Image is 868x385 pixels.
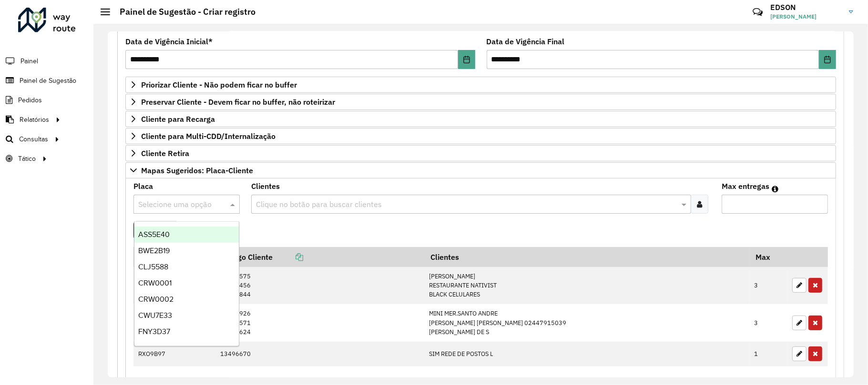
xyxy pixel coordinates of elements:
span: ASS5E40 [138,230,170,238]
td: 3 [749,267,787,304]
td: 13496670 [215,342,424,366]
a: Cliente Retira [125,145,836,161]
td: 1 [749,342,787,366]
th: Max [749,247,787,267]
span: Cliente Retira [141,149,189,157]
a: Contato Rápido [747,2,768,22]
span: Preservar Cliente - Devem ficar no buffer, não roteirizar [141,98,335,106]
span: Cliente para Recarga [141,115,215,123]
ng-dropdown-panel: Options list [134,221,240,346]
td: 3 [749,304,787,342]
span: FNY3D37 [138,327,170,336]
em: Máximo de clientes que serão colocados na mesma rota com os clientes informados [772,185,778,193]
label: Data de Vigência Inicial [125,36,213,47]
a: Copiar [273,252,303,262]
span: Tático [18,154,36,164]
span: Cliente para Multi-CDD/Internalização [141,132,276,140]
a: Mapas Sugeridos: Placa-Cliente [125,162,836,178]
label: Max entregas [722,180,769,192]
span: CRW0002 [138,295,174,303]
span: Painel [20,56,38,66]
span: [PERSON_NAME] [770,12,842,21]
td: SIM REDE DE POSTOS L [424,342,749,366]
span: Painel de Sugestão [20,76,76,86]
a: Cliente para Multi-CDD/Internalização [125,128,836,144]
span: CLJ5588 [138,263,168,271]
a: Cliente para Recarga [125,111,836,127]
td: MINI MER.SANTO ANDRE [PERSON_NAME] [PERSON_NAME] 02447915039 [PERSON_NAME] DE S [424,304,749,342]
th: Clientes [424,247,749,267]
span: Consultas [19,134,48,144]
td: RXO9B97 [133,342,215,366]
h2: Painel de Sugestão - Criar registro [110,7,255,17]
td: 13403575 13404456 13404844 [215,267,424,304]
a: Preservar Cliente - Devem ficar no buffer, não roteirizar [125,94,836,110]
h3: EDSON [770,3,842,12]
td: 13400926 13406571 13483624 [215,304,424,342]
span: CRW0001 [138,279,172,287]
button: Choose Date [458,50,475,69]
span: BWE2B19 [138,247,170,255]
span: Mapas Sugeridos: Placa-Cliente [141,167,253,174]
td: [PERSON_NAME] RESTAURANTE NATIVIST BLACK CELULARES [424,267,749,304]
a: Priorizar Cliente - Não podem ficar no buffer [125,77,836,93]
label: Placa [133,180,153,192]
span: Relatórios [20,115,49,125]
th: Código Cliente [215,247,424,267]
span: Pedidos [18,95,42,105]
label: Data de Vigência Final [487,36,565,47]
label: Clientes [251,180,280,192]
span: CWU7E33 [138,311,172,319]
button: Choose Date [819,50,836,69]
span: Priorizar Cliente - Não podem ficar no buffer [141,81,297,89]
